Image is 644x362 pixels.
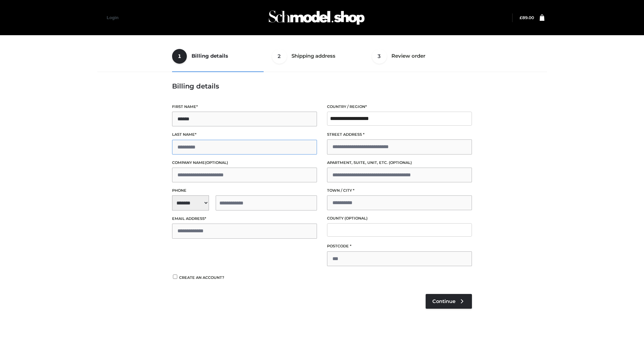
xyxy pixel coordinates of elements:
img: Schmodel Admin 964 [266,4,367,31]
a: Continue [426,294,472,309]
a: Login [107,15,118,20]
label: Company name [172,160,317,166]
input: Create an account? [172,275,178,279]
label: Apartment, suite, unit, etc. [327,160,472,166]
label: Postcode [327,243,472,249]
label: First name [172,104,317,110]
a: £89.00 [520,15,534,20]
label: Phone [172,187,317,194]
span: (optional) [389,160,412,165]
span: Create an account? [179,275,224,280]
label: Street address [327,131,472,138]
label: Last name [172,131,317,138]
label: Email address [172,216,317,222]
label: Country / Region [327,104,472,110]
label: County [327,215,472,222]
h3: Billing details [172,82,472,90]
span: Continue [432,298,455,304]
bdi: 89.00 [520,15,534,20]
span: (optional) [344,216,368,221]
span: (optional) [205,160,228,165]
label: Town / City [327,187,472,194]
span: £ [520,15,522,20]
